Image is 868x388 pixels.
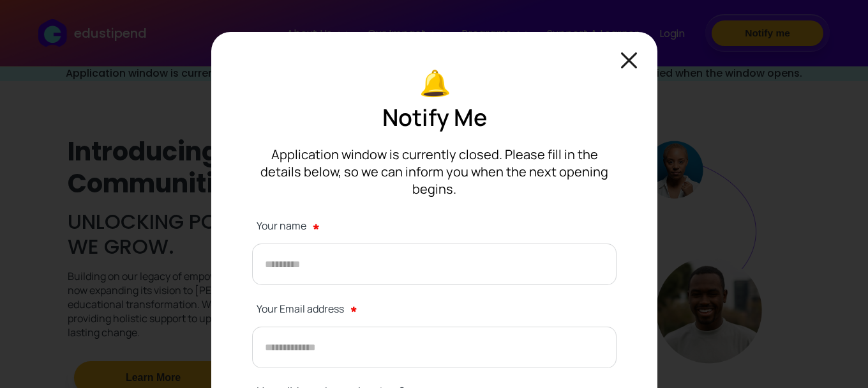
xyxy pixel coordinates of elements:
[621,52,637,68] img: closeModal
[257,212,617,240] label: Your name
[419,68,449,98] img: bell
[257,295,617,322] label: Your Email address
[252,102,617,133] p: Notify Me
[252,146,617,198] p: Application window is currently closed. Please fill in the details below, so we can inform you wh...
